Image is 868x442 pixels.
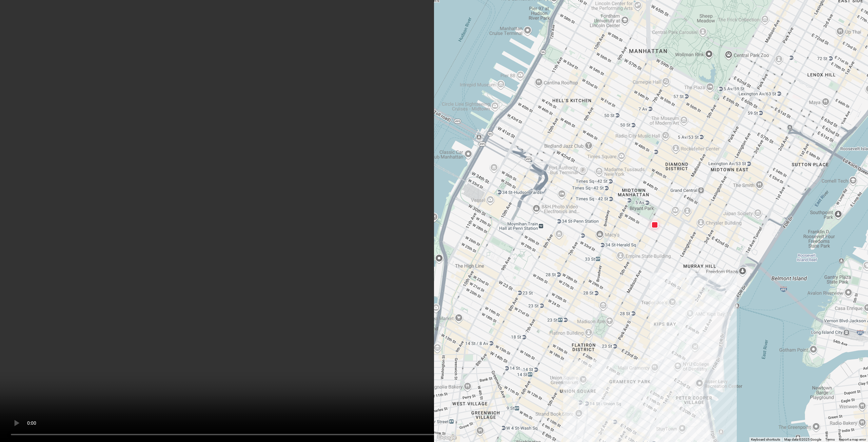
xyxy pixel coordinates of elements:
span: Map data ©2025 Google [784,438,821,441]
a: Terms (opens in new tab) [825,438,835,441]
img: Google [436,433,458,442]
a: Report a map error [839,438,866,441]
a: Open this area in Google Maps (opens a new window) [436,433,458,442]
button: Keyboard shortcuts [751,437,780,442]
